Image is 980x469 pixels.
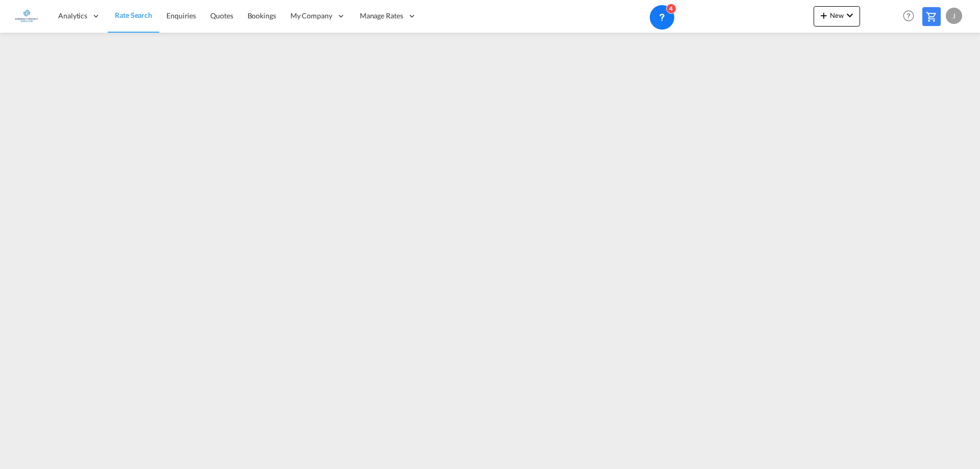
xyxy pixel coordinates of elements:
[814,6,860,27] button: icon-plus 400-fgNewicon-chevron-down
[900,7,922,26] div: Help
[360,11,403,21] span: Manage Rates
[15,5,38,28] img: e1326340b7c511ef854e8d6a806141ad.jpg
[115,11,152,19] span: Rate Search
[818,11,856,19] span: New
[900,7,917,24] span: Help
[248,11,276,20] span: Bookings
[818,9,830,21] md-icon: icon-plus 400-fg
[290,11,332,21] span: My Company
[210,11,233,20] span: Quotes
[946,8,962,24] div: J
[166,11,196,20] span: Enquiries
[58,11,87,21] span: Analytics
[844,9,856,21] md-icon: icon-chevron-down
